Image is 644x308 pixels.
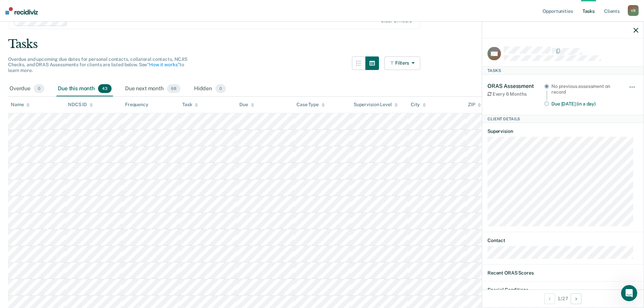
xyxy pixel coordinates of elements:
[482,66,644,74] div: Tasks
[354,102,398,108] div: Supervision Level
[487,128,638,134] dt: Supervision
[215,84,226,93] span: 0
[8,37,636,51] div: Tasks
[125,102,148,108] div: Frequency
[56,81,113,96] div: Due this month
[468,102,481,108] div: ZIP
[68,102,93,108] div: NDCS ID
[487,91,544,97] div: Every 6 Months
[239,102,254,108] div: Due
[34,84,44,93] span: 0
[384,56,420,70] button: Filters
[487,238,638,243] dt: Contact
[8,56,187,73] span: Overdue and upcoming due dates for personal contacts, collateral contacts, NCJIS Checks, and ORAS...
[487,270,638,276] dt: Recent ORAS Scores
[544,293,555,304] button: Previous Client
[167,84,181,93] span: 68
[482,289,644,307] div: 1 / 27
[411,102,426,108] div: City
[124,81,182,96] div: Due next month
[296,102,325,108] div: Case Type
[98,84,112,93] span: 43
[482,115,644,123] div: Client Details
[628,5,639,16] div: V B
[8,81,46,96] div: Overdue
[571,293,581,304] button: Next Client
[487,82,544,89] div: ORAS Assessment
[487,287,638,292] dt: Special Conditions
[193,81,227,96] div: Hidden
[551,101,619,106] div: Due [DATE] (in a day)
[11,102,30,108] div: Name
[551,83,619,95] div: No previous assessment on record
[621,285,637,301] iframe: Intercom live chat
[182,102,198,108] div: Task
[147,62,180,67] a: “How it works”
[5,7,38,15] img: Recidiviz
